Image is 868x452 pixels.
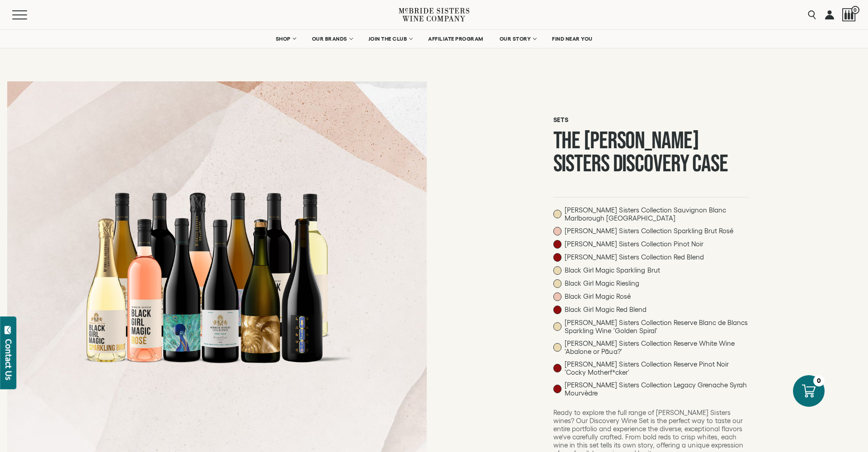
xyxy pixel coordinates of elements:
[851,6,859,14] span: 0
[552,36,593,42] span: FIND NEAR YOU
[494,30,542,48] a: OUR STORY
[422,30,489,48] a: AFFILIATE PROGRAM
[565,206,749,222] span: [PERSON_NAME] Sisters Collection Sauvignon Blanc Marlborough [GEOGRAPHIC_DATA]
[565,279,640,287] span: Black Girl Magic Riesling
[4,339,13,380] div: Contact Us
[428,36,483,42] span: AFFILIATE PROGRAM
[306,30,358,48] a: OUR BRANDS
[270,30,302,48] a: SHOP
[565,240,703,248] span: [PERSON_NAME] Sisters Collection Pinot Noir
[312,36,347,42] span: OUR BRANDS
[565,360,749,377] span: [PERSON_NAME] Sisters Collection Reserve Pinot Noir 'Cocky Motherf*cker'
[368,36,407,42] span: JOIN THE CLUB
[276,36,291,42] span: SHOP
[553,129,749,175] h1: The [PERSON_NAME] Sisters Discovery Case
[813,375,825,386] div: 0
[565,306,647,314] span: Black Girl Magic Red Blend
[565,266,660,274] span: Black Girl Magic Sparkling Brut
[565,319,749,335] span: [PERSON_NAME] Sisters Collection Reserve Blanc de Blancs Sparkling Wine 'Golden Spiral'
[565,292,631,301] span: Black Girl Magic Rosé
[500,36,531,42] span: OUR STORY
[565,253,704,261] span: [PERSON_NAME] Sisters Collection Red Blend
[546,30,599,48] a: FIND NEAR YOU
[565,227,733,235] span: [PERSON_NAME] Sisters Collection Sparkling Brut Rosé
[553,116,749,124] h6: Sets
[565,339,749,356] span: [PERSON_NAME] Sisters Collection Reserve White Wine 'Abalone or Pāua?'
[363,30,418,48] a: JOIN THE CLUB
[565,381,749,397] span: [PERSON_NAME] Sisters Collection Legacy Grenache Syrah Mourvèdre
[12,10,45,19] button: Mobile Menu Trigger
